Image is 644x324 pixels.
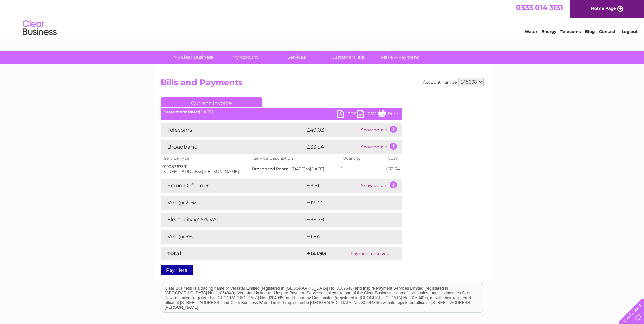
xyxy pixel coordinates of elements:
b: Statement Date: [164,109,199,114]
span: to [306,166,310,172]
a: PDF [337,110,357,120]
td: Show details [359,140,402,154]
strong: Total [167,250,181,257]
th: Cost [384,154,401,163]
a: My Clear Business [165,51,221,64]
h2: Bills and Payments [161,78,484,91]
td: Telecoms [161,123,305,137]
td: Payment received [338,247,401,260]
td: £36.79 [305,213,388,227]
a: Current Invoice [161,97,262,107]
th: Service Type [161,154,251,163]
td: Broadband Rental [DATE] [DATE] [250,163,339,176]
div: Clear Business is a trading name of Verastar Limited (registered in [GEOGRAPHIC_DATA] No. 3667643... [162,4,483,33]
td: £17.22 [305,196,387,210]
a: Water [525,29,537,34]
td: Fraud Defender [161,179,305,193]
a: Blog [585,29,595,34]
td: Electricity @ 5% VAT [161,213,305,227]
a: My Account [217,51,273,64]
td: Show details [359,179,402,193]
td: 1 [339,163,384,176]
a: Services [269,51,325,64]
td: VAT @ 20% [161,196,305,210]
strong: £141.93 [307,250,326,257]
a: Print [378,110,398,120]
a: Contact [599,29,615,34]
a: Pay Here [161,265,193,275]
th: Quantity [339,154,384,163]
div: [DATE] [161,110,402,114]
th: Service Description [250,154,339,163]
a: Energy [541,29,556,34]
img: logo.png [22,18,57,38]
td: £33.54 [305,140,359,154]
a: 0333 014 3131 [516,3,563,12]
td: VAT @ 5% [161,230,305,244]
a: Log out [622,29,638,34]
div: Account number [423,78,484,86]
a: CSV [357,110,378,120]
div: 01908367391 [STREET_ADDRESS][PERSON_NAME] [162,164,249,174]
td: £49.03 [305,123,359,137]
a: Telecoms [560,29,581,34]
td: £3.51 [305,179,359,193]
td: £1.84 [305,230,385,244]
td: Show details [359,123,402,137]
a: Customer Help [320,51,376,64]
td: £33.54 [384,163,401,176]
a: Make A Payment [372,51,428,64]
td: Broadband [161,140,305,154]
